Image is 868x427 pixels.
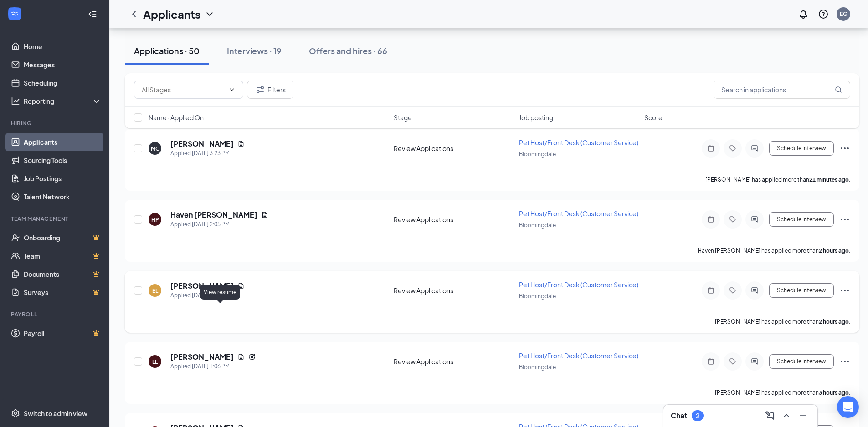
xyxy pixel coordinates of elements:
[714,81,850,99] input: Search in applications
[705,287,716,294] svg: Note
[644,113,663,122] span: Score
[149,113,204,122] span: Name · Applied On
[727,287,738,294] svg: Tag
[170,210,257,220] h5: Haven [PERSON_NAME]
[809,176,849,183] b: 21 minutes ago
[11,310,100,318] div: Payroll
[24,283,102,301] a: SurveysCrown
[134,45,200,56] div: Applications · 50
[818,9,829,20] svg: QuestionInfo
[749,145,760,152] svg: ActiveChat
[204,9,215,20] svg: ChevronDown
[11,97,20,106] svg: Analysis
[143,6,200,22] h1: Applicants
[779,408,794,423] button: ChevronUp
[519,293,556,300] span: Bloomingdale
[24,74,102,92] a: Scheduling
[765,410,776,421] svg: ComposeMessage
[24,324,102,342] a: PayrollCrown
[11,215,100,223] div: Team Management
[237,282,245,290] svg: Document
[24,37,102,56] a: Home
[170,362,256,371] div: Applied [DATE] 1:06 PM
[519,280,638,289] span: Pet Host/Front Desk (Customer Service)
[705,176,850,183] p: [PERSON_NAME] has applied more than .
[839,214,850,225] svg: Ellipses
[142,85,225,95] input: All Stages
[151,145,159,152] div: MC
[819,247,849,254] b: 2 hours ago
[839,285,850,296] svg: Ellipses
[200,285,240,300] div: View resume
[255,84,266,95] svg: Filter
[152,358,158,366] div: LL
[309,45,387,56] div: Offers and hires · 66
[769,212,834,227] button: Schedule Interview
[519,364,556,371] span: Bloomingdale
[835,86,842,93] svg: MagnifyingGlass
[394,357,514,366] div: Review Applications
[519,138,638,147] span: Pet Host/Front Desk (Customer Service)
[24,188,102,206] a: Talent Network
[519,222,556,229] span: Bloomingdale
[10,9,19,18] svg: WorkstreamLogo
[781,410,792,421] svg: ChevronUp
[749,287,760,294] svg: ActiveChat
[519,151,556,158] span: Bloomingdale
[698,247,850,254] p: Haven [PERSON_NAME] has applied more than .
[798,9,809,20] svg: Notifications
[394,286,514,295] div: Review Applications
[394,113,412,122] span: Stage
[170,139,234,149] h5: [PERSON_NAME]
[519,351,638,360] span: Pet Host/Front Desk (Customer Service)
[715,389,850,396] p: [PERSON_NAME] has applied more than .
[727,358,738,365] svg: Tag
[769,283,834,298] button: Schedule Interview
[705,358,716,365] svg: Note
[170,281,234,291] h5: [PERSON_NAME]
[237,140,245,147] svg: Document
[24,151,102,169] a: Sourcing Tools
[152,287,158,295] div: EL
[819,318,849,325] b: 2 hours ago
[797,410,808,421] svg: Minimize
[519,209,638,218] span: Pet Host/Front Desk (Customer Service)
[24,56,102,74] a: Messages
[763,408,777,423] button: ComposeMessage
[248,353,256,361] svg: Reapply
[170,352,234,362] h5: [PERSON_NAME]
[170,149,245,158] div: Applied [DATE] 3:23 PM
[11,119,100,127] div: Hiring
[170,291,245,300] div: Applied [DATE] 1:18 PM
[839,356,850,367] svg: Ellipses
[394,215,514,224] div: Review Applications
[261,211,268,219] svg: Document
[24,169,102,188] a: Job Postings
[769,354,834,369] button: Schedule Interview
[24,229,102,247] a: OnboardingCrown
[394,144,514,153] div: Review Applications
[837,396,859,418] div: Open Intercom Messenger
[749,358,760,365] svg: ActiveChat
[24,97,102,106] div: Reporting
[24,133,102,151] a: Applicants
[24,247,102,265] a: TeamCrown
[696,412,699,420] div: 2
[727,216,738,223] svg: Tag
[819,389,849,396] b: 3 hours ago
[727,145,738,152] svg: Tag
[705,145,716,152] svg: Note
[170,220,268,229] div: Applied [DATE] 2:05 PM
[128,9,139,20] svg: ChevronLeft
[796,408,810,423] button: Minimize
[715,318,850,325] p: [PERSON_NAME] has applied more than .
[840,10,847,18] div: EG
[151,216,159,224] div: HP
[705,216,716,223] svg: Note
[24,409,87,418] div: Switch to admin view
[228,86,236,93] svg: ChevronDown
[247,81,293,99] button: Filter Filters
[749,216,760,223] svg: ActiveChat
[88,10,97,19] svg: Collapse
